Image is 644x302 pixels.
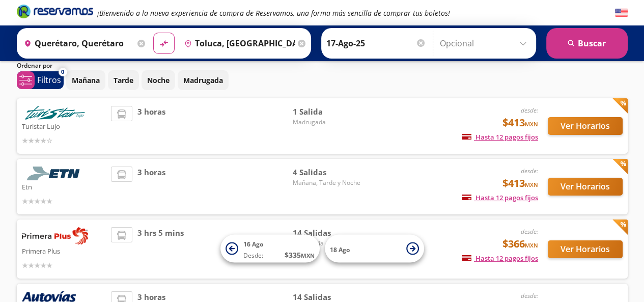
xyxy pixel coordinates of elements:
[17,4,93,22] a: Brand Logo
[180,31,295,56] input: Buscar Destino
[293,106,364,118] span: 1 Salida
[243,251,263,260] span: Desde:
[546,28,628,59] button: Buscar
[325,235,424,263] button: 18 Ago
[183,75,223,86] p: Madrugada
[114,75,133,86] p: Tarde
[22,106,88,120] img: Turistar Lujo
[22,180,106,193] p: Etn
[147,75,170,86] p: Noche
[462,254,538,263] span: Hasta 12 pagos fijos
[72,75,100,86] p: Mañana
[97,8,450,18] em: ¡Bienvenido a la nueva experiencia de compra de Reservamos, una forma más sencilla de comprar tus...
[37,74,61,86] p: Filtros
[521,291,538,300] em: desde:
[293,227,364,239] span: 14 Salidas
[521,227,538,236] em: desde:
[22,167,88,180] img: Etn
[17,4,93,19] i: Brand Logo
[22,227,88,244] img: Primera Plus
[330,245,350,254] span: 18 Ago
[502,236,538,252] span: $366
[66,70,105,90] button: Mañana
[293,118,364,127] span: Madrugada
[548,117,623,135] button: Ver Horarios
[462,132,538,142] span: Hasta 12 pagos fijos
[17,71,64,89] button: 0Filtros
[108,70,139,90] button: Tarde
[525,120,538,128] small: MXN
[615,7,628,19] button: English
[293,167,364,178] span: 4 Salidas
[178,70,229,90] button: Madrugada
[285,250,315,260] span: $ 335
[243,240,263,249] span: 16 Ago
[548,178,623,196] button: Ver Horarios
[137,106,165,146] span: 3 horas
[502,115,538,130] span: $413
[548,240,623,258] button: Ver Horarios
[20,31,135,56] input: Buscar Origen
[22,120,106,132] p: Turistar Lujo
[137,167,165,207] span: 3 horas
[502,176,538,191] span: $413
[61,68,64,76] span: 0
[301,252,315,259] small: MXN
[326,31,426,56] input: Elegir Fecha
[521,106,538,115] em: desde:
[293,178,364,187] span: Mañana, Tarde y Noche
[521,167,538,175] em: desde:
[17,61,52,70] p: Ordenar por
[137,227,184,271] span: 3 hrs 5 mins
[22,244,106,257] p: Primera Plus
[220,235,320,263] button: 16 AgoDesde:$335MXN
[440,31,531,56] input: Opcional
[525,241,538,249] small: MXN
[525,181,538,188] small: MXN
[142,70,175,90] button: Noche
[462,193,538,202] span: Hasta 12 pagos fijos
